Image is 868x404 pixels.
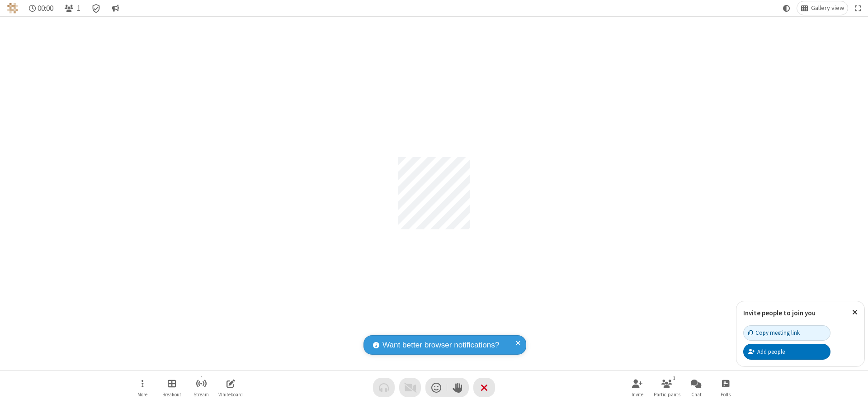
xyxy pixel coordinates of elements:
label: Invite people to join you [743,309,816,317]
span: Stream [193,392,209,397]
button: Open participant list [653,375,680,400]
button: Video [399,378,421,397]
button: Manage Breakout Rooms [158,375,185,400]
span: Breakout [162,392,181,397]
button: Open chat [683,375,710,400]
div: 1 [670,374,678,382]
button: Raise hand [447,378,469,397]
span: Whiteboard [218,392,243,397]
button: End or leave meeting [473,378,495,397]
span: Chat [691,392,702,397]
button: Change layout [797,1,848,15]
div: Meeting details Encryption enabled [88,1,105,15]
button: Copy meeting link [743,325,830,341]
span: Polls [721,392,731,397]
span: 1 [77,4,80,13]
span: Participants [654,392,680,397]
span: Invite [632,392,643,397]
button: Open poll [712,375,739,400]
button: Open shared whiteboard [217,375,244,400]
img: QA Selenium DO NOT DELETE OR CHANGE [7,3,18,14]
button: Fullscreen [851,1,865,15]
div: Timer [25,1,57,15]
span: Gallery view [811,5,844,12]
button: Open participant list [61,1,84,15]
button: Send a reaction [425,378,447,397]
button: Audio problem - check your Internet connection or call by phone [373,378,395,397]
button: Add people [743,344,830,359]
div: Copy meeting link [748,328,800,337]
button: Close popover [845,301,864,323]
button: Open menu [129,375,156,400]
button: Start streaming [188,375,215,400]
span: Want better browser notifications? [382,339,499,351]
span: 00:00 [38,4,53,13]
span: More [137,392,147,397]
button: Conversation [108,1,123,15]
button: Invite participants (Alt+I) [624,375,651,400]
button: Using system theme [779,1,794,15]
